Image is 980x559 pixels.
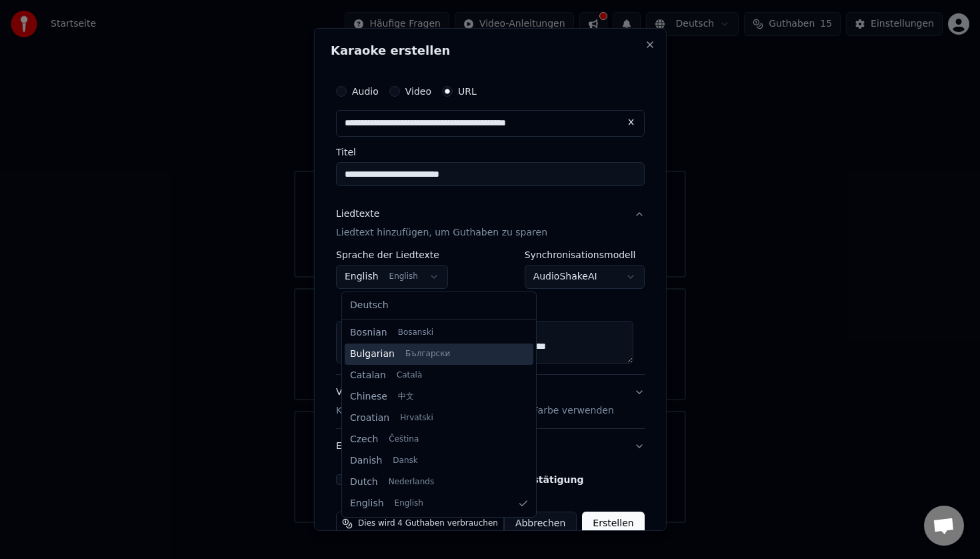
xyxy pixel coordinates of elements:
[350,348,395,361] span: Bulgarian
[389,477,434,488] span: Nederlands
[395,498,423,509] span: English
[400,413,433,424] span: Hrvatski
[398,328,433,338] span: Bosanski
[350,390,387,404] span: Chinese
[350,454,382,468] span: Danish
[393,456,417,466] span: Dansk
[398,392,414,402] span: 中文
[405,349,450,360] span: Български
[389,434,419,445] span: Čeština
[350,412,389,425] span: Croatian
[350,497,384,510] span: English
[350,369,386,382] span: Catalan
[397,370,422,381] span: Català
[350,433,378,446] span: Czech
[350,476,378,489] span: Dutch
[350,299,389,312] span: Deutsch
[350,326,387,340] span: Bosnian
